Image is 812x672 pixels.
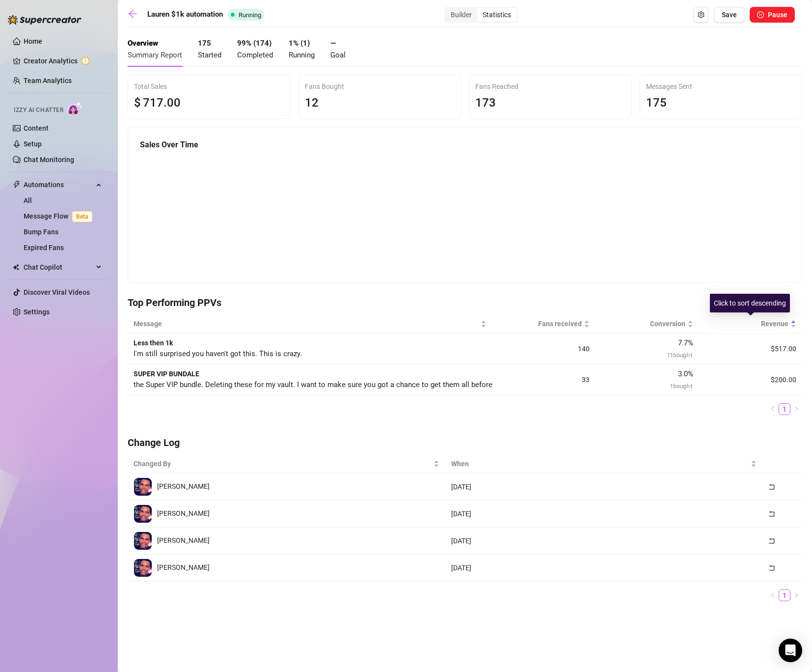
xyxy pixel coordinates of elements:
a: Content [24,124,49,132]
td: [DATE] [445,501,763,528]
span: 717 [143,96,163,110]
span: rollback [768,483,775,490]
span: Message [134,318,479,329]
strong: 1 % ( 1 ) [289,39,310,48]
th: Changed By [128,454,445,474]
span: the Super VIP bundle. Deleting these for my vault. I want to make sure you got a chance to get th... [134,380,800,389]
a: Message FlowBeta [24,212,96,220]
th: Conversion [595,314,699,334]
span: .00 [163,96,181,110]
span: Running [289,51,315,59]
a: Settings [24,308,50,316]
li: Next Page [790,589,802,601]
a: arrow-left [128,9,142,21]
td: [DATE] [445,474,763,501]
img: AI Chatter [67,102,82,116]
strong: SUPER VIP BUNDALE [134,370,199,378]
td: $200.00 [699,364,802,395]
span: Fans received [498,318,582,329]
span: 1 bought [670,382,693,390]
span: 7.7 % [678,338,693,347]
td: 33 [492,364,595,395]
div: Fans Reached [475,81,625,92]
span: Save [722,11,737,19]
span: Chat Copilot [24,259,93,275]
th: Fans received [492,314,595,334]
span: Changed By [134,458,432,469]
span: thunderbolt [13,181,21,189]
li: Next Page [790,403,802,415]
span: 3.0 % [678,369,693,378]
span: left [770,406,776,412]
li: Previous Page [767,403,779,415]
strong: 99 % ( 174 ) [237,39,271,48]
span: Summary Report [128,51,182,59]
span: pause-circle [757,11,764,18]
span: right [793,406,799,412]
th: Message [128,314,492,334]
span: rollback [768,537,775,544]
strong: Less then 1k [134,339,173,347]
div: segmented control [444,7,517,23]
span: Completed [237,51,273,59]
a: Setup [24,140,42,148]
button: Open Exit Rules [693,7,709,23]
span: Started [198,51,221,59]
a: Home [24,37,42,45]
a: 1 [779,404,790,415]
td: 140 [492,334,595,364]
a: Bump Fans [24,228,58,236]
span: rollback [768,564,775,571]
span: Running [239,11,261,19]
div: Fans Bought [305,81,455,92]
td: $517.00 [699,334,802,364]
span: [PERSON_NAME] [157,536,210,544]
button: Save Flow [714,7,745,23]
li: 1 [779,403,790,415]
span: 12 [305,96,319,110]
img: Jay Richardson [134,532,152,550]
span: 173 [475,96,496,110]
span: Conversion [601,318,685,329]
button: left [767,403,779,415]
a: All [24,196,32,204]
td: [DATE] [445,555,763,582]
span: Izzy AI Chatter [14,106,63,115]
a: Chat Monitoring [24,156,74,164]
img: Jay Richardson [134,478,152,496]
h4: Change Log [128,436,802,449]
a: Team Analytics [24,77,72,84]
a: Discover Viral Videos [24,288,90,296]
strong: Lauren $1k automation [147,10,223,19]
button: right [790,403,802,415]
span: setting [698,11,704,18]
a: 1 [779,590,790,601]
img: Chat Copilot [13,264,19,271]
strong: Overview [128,39,158,48]
span: When [451,458,749,469]
a: Creator Analytics exclamation-circle [24,53,102,69]
span: [PERSON_NAME] [157,482,210,490]
span: $ [134,94,141,112]
span: 175 [646,96,667,110]
th: Revenue [699,314,802,334]
span: [PERSON_NAME] [157,563,210,571]
h4: Top Performing PPVs [128,296,802,309]
a: Expired Fans [24,244,64,252]
li: Previous Page [767,589,779,601]
button: Pause [750,7,795,23]
span: Beta [72,211,92,222]
span: I'm still surprised you haven't got this. This is crazy. [134,349,302,358]
div: Total Sales [134,81,284,92]
button: right [790,589,802,601]
strong: 175 [198,39,211,48]
span: 11 bought [667,351,693,359]
span: [PERSON_NAME] [157,509,210,517]
button: left [767,589,779,601]
div: Messages Sent [646,81,796,92]
img: Jay Richardson [134,505,152,523]
span: Pause [768,11,787,19]
img: Jay Richardson [134,559,152,577]
img: logo-BBDzfeDw.svg [8,15,81,25]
